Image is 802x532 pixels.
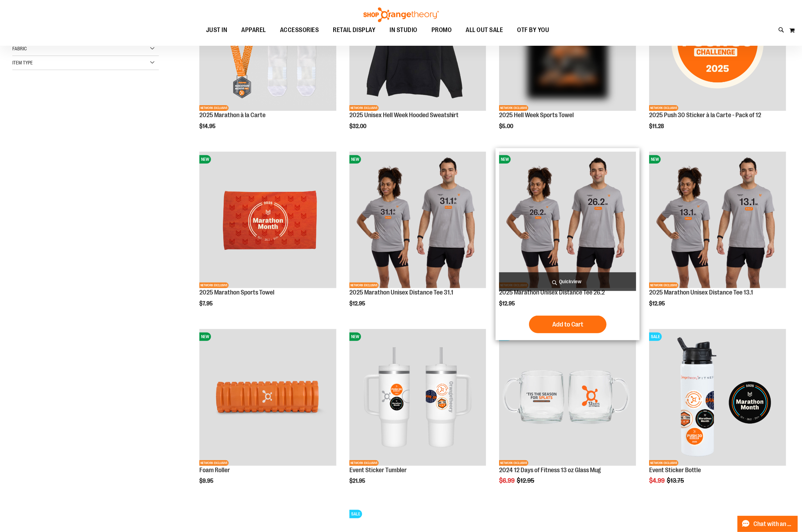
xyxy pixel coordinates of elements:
[649,460,678,466] span: NETWORK EXCLUSIVE
[196,148,340,325] div: product
[199,123,217,129] span: $14.95
[529,316,607,333] button: Add to Cart
[199,105,229,111] span: NETWORK EXCLUSIVE
[649,329,786,466] img: Event Sticker Bottle
[649,123,665,129] span: $11.28
[349,300,366,307] span: $12.95
[199,467,230,474] a: Foam Roller
[349,467,407,474] a: Event Sticker Tumbler
[552,321,583,328] span: Add to Cart
[499,329,636,467] a: Main image of 2024 12 Days of Fitness 13 oz Glass MugSALENETWORK EXCLUSIVE
[496,148,640,341] div: product
[346,325,490,502] div: product
[349,329,486,467] a: OTF 40 oz. Sticker TumblerNEWNETWORK EXCLUSIVE
[349,460,379,466] span: NETWORK EXCLUSIVE
[517,22,549,38] span: OTF BY YOU
[349,105,379,111] span: NETWORK EXCLUSIVE
[499,289,605,296] a: 2025 Marathon Unisex Distance Tee 26.2
[667,477,685,484] span: $13.75
[499,300,516,307] span: $12.95
[349,332,361,341] span: NEW
[362,7,440,22] img: Shop Orangetheory
[754,521,794,527] span: Chat with an Expert
[199,112,266,119] a: 2025 Marathon à la Carte
[499,105,528,111] span: NETWORK EXCLUSIVE
[499,329,636,466] img: Main image of 2024 12 Days of Fitness 13 oz Glass Mug
[649,477,666,484] span: $4.99
[499,152,636,290] a: 2025 Marathon Unisex Distance Tee 26.2NEWNETWORK EXCLUSIVE
[517,477,535,484] span: $12.95
[646,325,790,502] div: product
[646,148,790,325] div: product
[349,112,459,119] a: 2025 Unisex Hell Week Hooded Sweatshirt
[206,22,228,38] span: JUST IN
[346,148,490,325] div: product
[349,329,486,466] img: OTF 40 oz. Sticker Tumbler
[349,155,361,164] span: NEW
[431,22,452,38] span: PROMO
[199,300,214,307] span: $7.95
[199,289,274,296] a: 2025 Marathon Sports Towel
[390,22,417,38] span: IN STUDIO
[499,155,511,164] span: NEW
[649,300,666,307] span: $12.95
[12,60,33,65] span: Item Type
[199,329,336,467] a: Foam RollerNEWNETWORK EXCLUSIVE
[649,155,661,164] span: NEW
[333,22,375,38] span: RETAIL DISPLAY
[499,272,636,291] a: Quickview
[499,152,636,289] img: 2025 Marathon Unisex Distance Tee 26.2
[649,467,701,474] a: Event Sticker Bottle
[649,329,786,467] a: Event Sticker BottleSALENETWORK EXCLUSIVE
[349,289,453,296] a: 2025 Marathon Unisex Distance Tee 31.1
[649,152,786,289] img: 2025 Marathon Unisex Distance Tee 13.1
[199,152,336,289] img: 2025 Marathon Sports Towel
[499,112,574,119] a: 2025 Hell Week Sports Towel
[241,22,266,38] span: APPAREL
[196,325,340,502] div: product
[199,478,215,484] span: $9.95
[649,283,678,288] span: NETWORK EXCLUSIVE
[349,152,486,290] a: 2025 Marathon Unisex Distance Tee 31.1NEWNETWORK EXCLUSIVE
[649,152,786,290] a: 2025 Marathon Unisex Distance Tee 13.1NEWNETWORK EXCLUSIVE
[199,332,211,341] span: NEW
[199,155,211,164] span: NEW
[649,105,678,111] span: NETWORK EXCLUSIVE
[12,46,27,51] span: Fabric
[499,467,601,474] a: 2024 12 Days of Fitness 13 oz Glass Mug
[649,112,761,119] a: 2025 Push 30 Sticker à la Carte - Pack of 12
[199,329,336,466] img: Foam Roller
[738,516,798,532] button: Chat with an Expert
[349,123,367,129] span: $32.00
[649,332,662,341] span: SALE
[349,283,379,288] span: NETWORK EXCLUSIVE
[349,510,362,518] span: SALE
[199,152,336,290] a: 2025 Marathon Sports TowelNEWNETWORK EXCLUSIVE
[649,289,753,296] a: 2025 Marathon Unisex Distance Tee 13.1
[499,477,516,484] span: $6.99
[349,152,486,289] img: 2025 Marathon Unisex Distance Tee 31.1
[199,460,229,466] span: NETWORK EXCLUSIVE
[280,22,319,38] span: ACCESSORIES
[499,460,528,466] span: NETWORK EXCLUSIVE
[496,325,640,502] div: product
[349,478,366,484] span: $21.95
[199,283,229,288] span: NETWORK EXCLUSIVE
[499,123,514,129] span: $5.00
[466,22,503,38] span: ALL OUT SALE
